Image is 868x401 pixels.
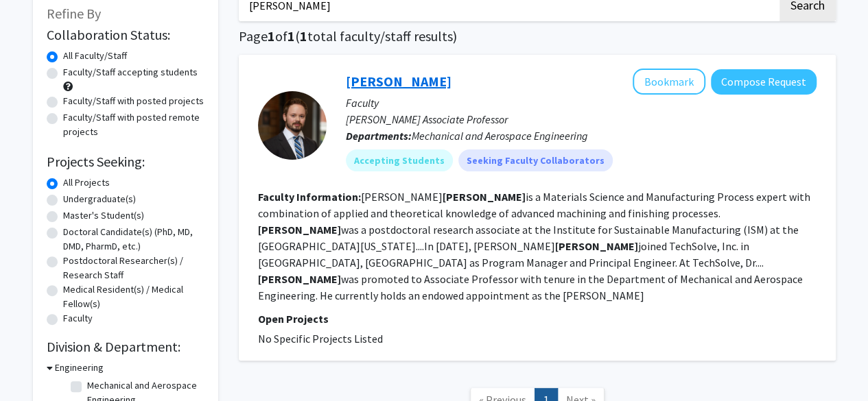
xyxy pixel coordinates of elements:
label: All Projects [63,175,110,190]
a: [PERSON_NAME] [346,73,451,90]
label: Faculty/Staff with posted remote projects [63,110,204,139]
p: [PERSON_NAME] Associate Professor [346,111,817,127]
h2: Collaboration Status: [47,27,204,43]
label: Doctoral Candidate(s) (PhD, MD, DMD, PharmD, etc.) [63,225,204,254]
label: All Faculty/Staff [63,49,127,63]
p: Faculty [346,95,817,111]
p: Open Projects [258,311,817,327]
span: Mechanical and Aerospace Engineering [412,129,588,143]
span: 1 [288,27,295,45]
b: [PERSON_NAME] [443,190,526,204]
mat-chip: Seeking Faculty Collaborators [458,149,613,171]
label: Medical Resident(s) / Medical Fellow(s) [63,282,204,311]
h3: Engineering [55,361,104,375]
label: Faculty/Staff accepting students [63,65,198,80]
iframe: Chat [10,339,58,391]
button: Add Julius Schoop to Bookmarks [633,69,705,95]
span: 1 [268,27,275,45]
label: Faculty/Staff with posted projects [63,94,204,108]
b: Faculty Information: [258,190,361,204]
fg-read-more: [PERSON_NAME] is a Materials Science and Manufacturing Process expert with combination of applied... [258,190,810,302]
span: 1 [300,27,307,45]
b: [PERSON_NAME] [258,272,341,286]
span: Refine By [47,5,101,22]
label: Undergraduate(s) [63,192,136,206]
h2: Projects Seeking: [47,154,204,170]
b: Departments: [346,129,412,143]
label: Master's Student(s) [63,208,144,223]
label: Postdoctoral Researcher(s) / Research Staff [63,254,204,282]
span: No Specific Projects Listed [258,332,383,345]
b: [PERSON_NAME] [555,239,638,253]
h1: Page of ( total faculty/staff results) [239,28,836,45]
h2: Division & Department: [47,339,204,355]
b: [PERSON_NAME] [258,223,341,236]
button: Compose Request to Julius Schoop [711,69,817,95]
label: Faculty [63,311,93,326]
mat-chip: Accepting Students [346,149,453,171]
